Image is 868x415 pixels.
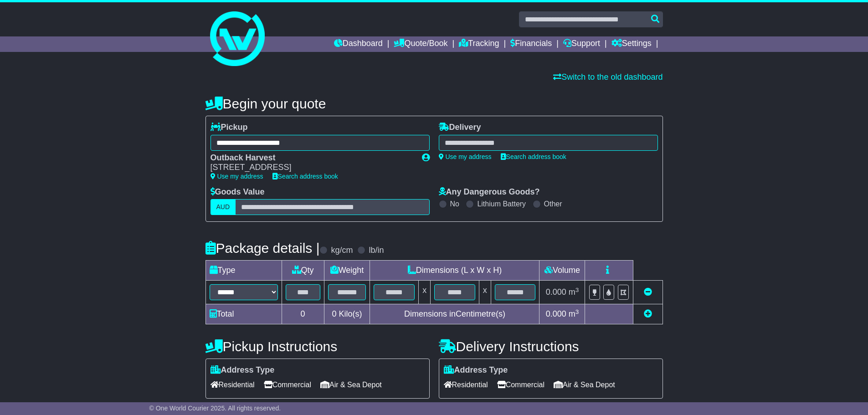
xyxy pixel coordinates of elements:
[439,153,492,160] a: Use my address
[569,287,579,297] span: m
[211,173,263,180] a: Use my address
[205,304,282,324] td: Total
[510,36,552,52] a: Financials
[439,187,540,197] label: Any Dangerous Goods?
[477,200,526,208] label: Lithium Battery
[211,123,248,133] label: Pickup
[331,246,353,256] label: kg/cm
[211,365,275,375] label: Address Type
[205,241,320,256] h4: Package details |
[554,378,615,392] span: Air & Sea Depot
[439,339,663,354] h4: Delivery Instructions
[324,304,370,324] td: Kilo(s)
[369,246,384,256] label: lb/in
[211,378,255,392] span: Residential
[334,36,383,52] a: Dashboard
[479,281,491,304] td: x
[332,309,336,318] span: 0
[546,309,566,318] span: 0.000
[439,123,481,133] label: Delivery
[611,36,652,52] a: Settings
[644,309,652,318] a: Add new item
[282,261,324,281] td: Qty
[205,261,282,281] td: Type
[544,200,562,208] label: Other
[575,287,579,293] sup: 3
[563,36,600,52] a: Support
[149,405,281,412] span: © One World Courier 2025. All rights reserved.
[211,163,413,173] div: [STREET_ADDRESS]
[370,261,539,281] td: Dimensions (L x W x H)
[370,304,539,324] td: Dimensions in Centimetre(s)
[320,378,382,392] span: Air & Sea Depot
[553,72,663,82] a: Switch to the old dashboard
[205,339,430,354] h4: Pickup Instructions
[575,308,579,315] sup: 3
[444,365,508,375] label: Address Type
[205,96,663,111] h4: Begin your quote
[282,304,324,324] td: 0
[324,261,370,281] td: Weight
[211,153,413,163] div: Outback Harvest
[569,309,579,318] span: m
[394,36,447,52] a: Quote/Book
[444,378,488,392] span: Residential
[211,187,265,197] label: Goods Value
[644,287,652,297] a: Remove this item
[264,378,311,392] span: Commercial
[501,153,566,160] a: Search address book
[419,281,431,304] td: x
[450,200,459,208] label: No
[211,199,236,215] label: AUD
[539,261,585,281] td: Volume
[497,378,544,392] span: Commercial
[546,287,566,297] span: 0.000
[272,173,338,180] a: Search address book
[459,36,499,52] a: Tracking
